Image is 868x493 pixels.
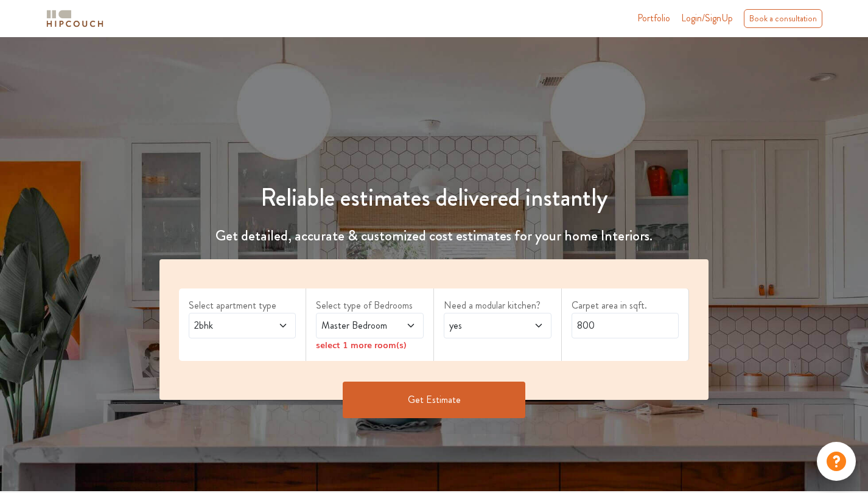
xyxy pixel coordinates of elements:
div: Book a consultation [744,9,822,28]
span: yes [447,318,519,333]
div: select 1 more room(s) [316,338,424,351]
input: Enter area sqft [572,313,679,338]
span: logo-horizontal.svg [44,5,105,32]
h4: Get detailed, accurate & customized cost estimates for your home Interiors. [152,227,716,245]
span: Master Bedroom [319,318,391,333]
span: 2bhk [192,318,264,333]
h1: Reliable estimates delivered instantly [152,183,716,212]
label: Carpet area in sqft. [572,298,679,313]
a: Portfolio [637,11,670,26]
label: Need a modular kitchen? [444,298,551,313]
span: Login/SignUp [681,11,733,25]
label: Select type of Bedrooms [316,298,424,313]
button: Get Estimate [343,382,525,418]
label: Select apartment type [189,298,296,313]
img: logo-horizontal.svg [44,8,105,29]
